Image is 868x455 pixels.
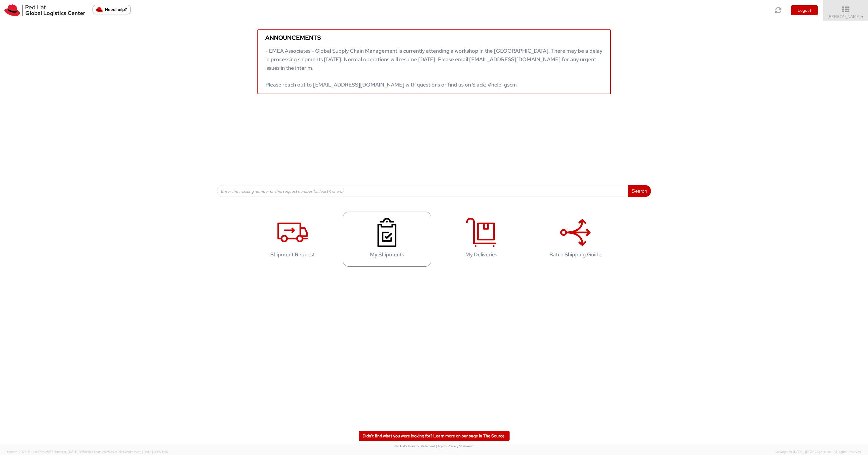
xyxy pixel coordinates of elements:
[436,444,474,448] a: | Agistix Privacy Statement
[343,212,431,267] a: My Shipments
[92,5,131,14] button: Need help?
[249,212,337,267] a: Shipment Request
[56,450,91,454] span: master, [DATE] 10:56:16
[255,252,331,258] h4: Shipment Request
[628,185,651,197] button: Search
[791,5,818,15] button: Logout
[349,252,425,258] h4: My Shipments
[92,450,168,454] span: Client: 2025.14.0-db4321d
[394,444,435,448] a: Red Hat's Privacy Statement
[443,252,519,258] h4: My Deliveries
[4,4,85,16] img: rh-logistics-00dfa346123c4ec078e1.svg
[775,450,861,454] span: Copyright © [DATE]-[DATE] Agistix Inc., All Rights Reserved
[265,47,602,88] span: - EMEA Associates - Global Supply Chain Management is currently attending a workshop in the [GEOG...
[7,450,91,454] span: Server: 2025.16.0-82789e55714
[265,34,603,41] h5: Announcements
[861,14,864,19] span: ▼
[827,14,864,19] span: [PERSON_NAME]
[131,450,168,454] span: master, [DATE] 09:59:06
[437,212,525,267] a: My Deliveries
[531,212,620,267] a: Batch Shipping Guide
[359,431,510,441] a: Didn't find what you were looking for? Learn more on our page in The Source.
[538,252,614,258] h4: Batch Shipping Guide
[217,185,629,197] input: Enter the tracking number or ship request number (at least 4 chars)
[257,29,611,94] a: Announcements - EMEA Associates - Global Supply Chain Management is currently attending a worksho...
